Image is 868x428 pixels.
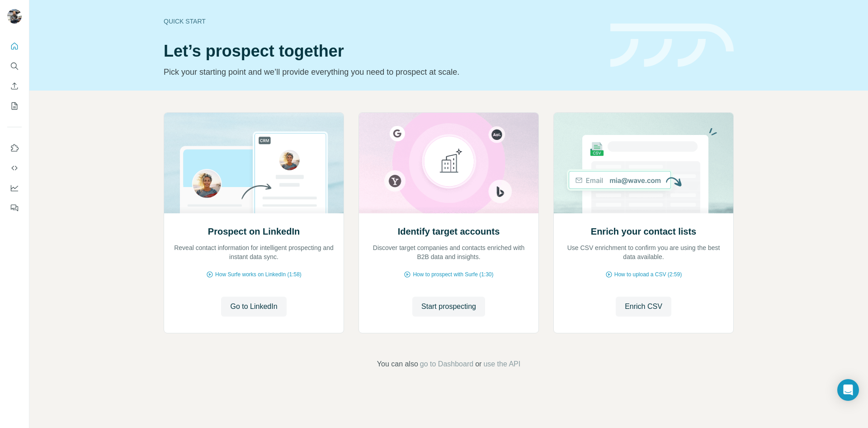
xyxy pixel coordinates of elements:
[221,297,286,317] button: Go to LinkedIn
[7,200,22,216] button: Feedback
[164,66,599,78] p: Pick your starting point and we’ll provide everything you need to prospect at scale.
[398,225,500,238] h2: Identify target accounts
[173,243,335,261] p: Reveal contact information for intelligent prospecting and instant data sync.
[7,9,22,24] img: Avatar
[616,297,671,317] button: Enrich CSV
[7,98,22,114] button: My lists
[215,270,302,279] span: How Surfe works on LinkedIn (1:58)
[7,180,22,196] button: Dashboard
[412,297,485,317] button: Start prospecting
[610,24,734,67] img: banner
[7,140,22,156] button: Use Surfe on LinkedIn
[7,58,22,74] button: Search
[625,301,662,312] span: Enrich CSV
[483,359,520,370] button: use the API
[421,301,476,312] span: Start prospecting
[230,301,277,312] span: Go to LinkedIn
[420,359,473,370] button: go to Dashboard
[359,113,539,213] img: Identify target accounts
[413,270,493,279] span: How to prospect with Surfe (1:30)
[208,225,300,238] h2: Prospect on LinkedIn
[837,379,859,401] div: Open Intercom Messenger
[164,42,599,60] h1: Let’s prospect together
[377,359,418,370] span: You can also
[591,225,696,238] h2: Enrich your contact lists
[368,243,529,261] p: Discover target companies and contacts enriched with B2B data and insights.
[553,113,734,213] img: Enrich your contact lists
[614,270,682,279] span: How to upload a CSV (2:59)
[563,243,724,261] p: Use CSV enrichment to confirm you are using the best data available.
[475,359,481,370] span: or
[7,38,22,54] button: Quick start
[7,160,22,176] button: Use Surfe API
[164,17,599,26] div: Quick start
[7,78,22,94] button: Enrich CSV
[164,113,344,213] img: Prospect on LinkedIn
